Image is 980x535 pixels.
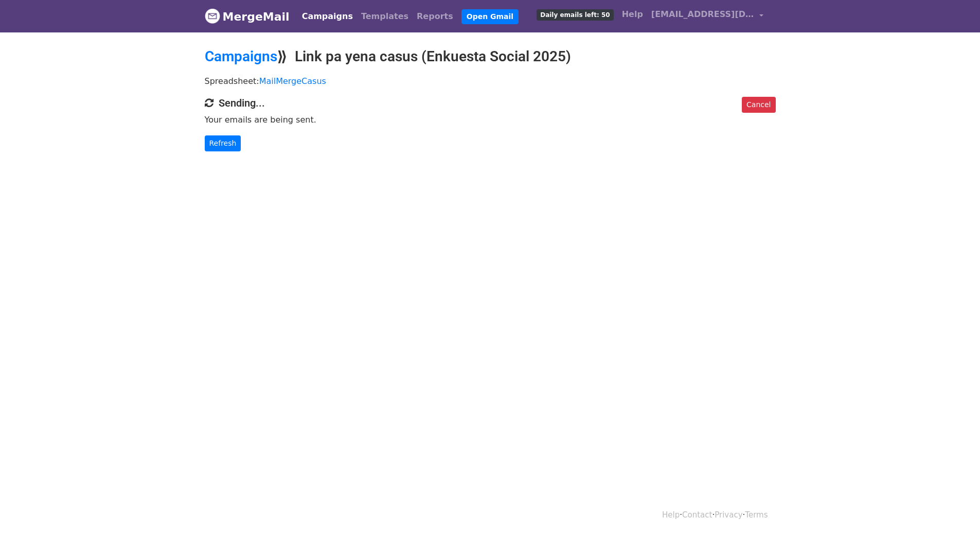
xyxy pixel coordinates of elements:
[647,4,768,28] a: [EMAIL_ADDRESS][DOMAIN_NAME]
[618,4,647,25] a: Help
[745,510,768,520] a: Terms
[205,8,220,24] img: MergeMail logo
[205,6,290,27] a: MergeMail
[682,510,712,520] a: Contact
[259,76,326,86] a: MailMergeCasus
[662,510,680,520] a: Help
[205,76,776,87] p: Spreadsheet:
[357,6,413,27] a: Templates
[651,8,754,21] span: [EMAIL_ADDRESS][DOMAIN_NAME]
[205,48,277,65] a: Campaigns
[205,97,776,109] h4: Sending...
[413,6,457,27] a: Reports
[715,510,742,520] a: Privacy
[205,48,776,65] h2: ⟫ Link pa yena casus (Enkuesta Social 2025)
[298,6,357,27] a: Campaigns
[742,97,775,113] a: Cancel
[461,9,519,24] a: Open Gmail
[532,4,617,25] a: Daily emails left: 50
[205,114,776,125] p: Your emails are being sent.
[205,135,241,151] a: Refresh
[537,9,613,21] span: Daily emails left: 50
